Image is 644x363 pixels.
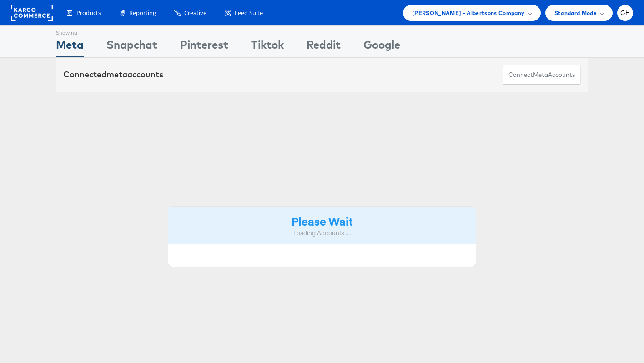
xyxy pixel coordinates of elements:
div: Reddit [307,37,341,57]
button: ConnectmetaAccounts [503,65,581,85]
strong: Please Wait [292,213,352,228]
div: Meta [56,37,84,57]
span: Creative [184,9,206,17]
div: Showing [56,26,84,37]
span: Feed Suite [235,9,263,17]
div: Snapchat [106,37,157,57]
div: Tiktok [251,37,284,57]
span: Standard Mode [554,8,597,18]
div: Pinterest [180,37,228,57]
span: GH [620,10,630,16]
span: [PERSON_NAME] - Albertsons Company [412,8,525,18]
span: Reporting [129,9,156,17]
div: Loading Accounts .... [175,229,469,237]
span: meta [106,69,127,80]
span: Products [76,9,101,17]
span: meta [533,71,548,79]
div: Connected accounts [63,69,163,81]
div: Google [363,37,400,57]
